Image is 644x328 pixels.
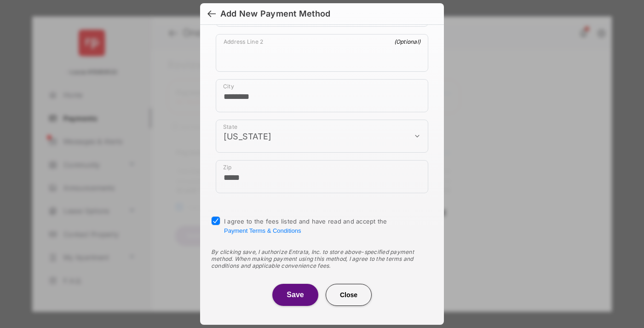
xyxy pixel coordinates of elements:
div: payment_method_screening[postal_addresses][postalCode] [216,160,428,193]
button: Save [272,284,318,306]
button: Close [326,284,372,306]
div: payment_method_screening[postal_addresses][addressLine2] [216,34,428,72]
span: I agree to the fees listed and have read and accept the [224,218,387,234]
div: payment_method_screening[postal_addresses][locality] [216,79,428,112]
div: By clicking save, I authorize Entrata, Inc. to store above-specified payment method. When making ... [211,248,433,269]
div: payment_method_screening[postal_addresses][administrativeArea] [216,120,428,153]
div: Add New Payment Method [220,9,330,19]
button: I agree to the fees listed and have read and accept the [224,227,301,234]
